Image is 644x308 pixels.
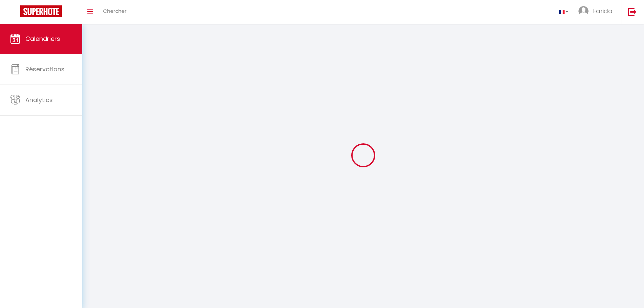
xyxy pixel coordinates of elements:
[25,96,53,104] span: Analytics
[578,6,589,16] img: ...
[593,7,613,15] span: Farida
[25,34,60,43] span: Calendriers
[103,7,126,15] span: Chercher
[25,65,65,73] span: Réservations
[628,7,637,16] img: logout
[20,5,62,17] img: Super Booking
